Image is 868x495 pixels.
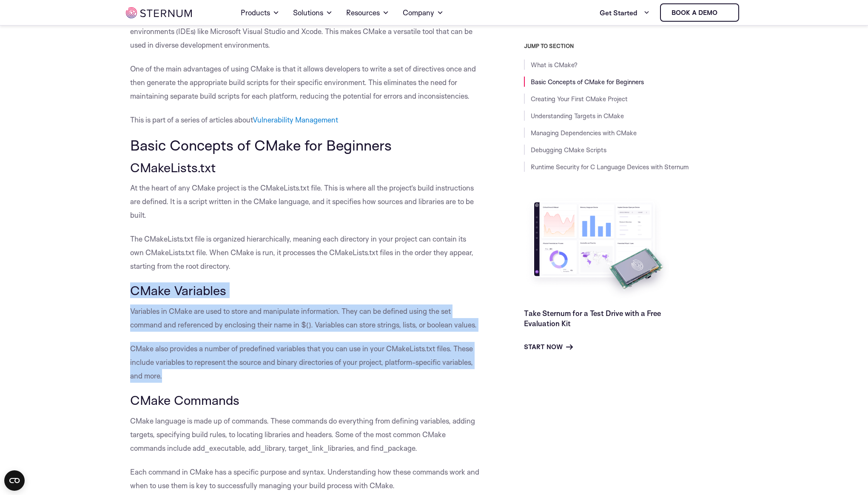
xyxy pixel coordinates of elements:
p: One of the main advantages of using CMake is that it allows developers to write a set of directiv... [130,62,481,103]
a: Understanding Targets in CMake [531,112,624,120]
h3: JUMP TO SECTION [524,43,743,49]
p: Each command in CMake has a specific purpose and syntax. Understanding how these commands work an... [130,465,481,492]
h3: CMakeLists.txt [130,160,481,175]
h3: CMake Commands [130,393,481,407]
a: Book a demo [660,3,739,22]
p: Variables in CMake are used to store and manipulate information. They can be defined using the se... [130,304,481,332]
a: Vulnerability Management [253,115,338,124]
img: sternum iot [721,9,728,16]
a: Managing Dependencies with CMake [531,129,637,137]
a: Creating Your First CMake Project [531,95,628,103]
a: Start Now [524,342,573,352]
p: At the heart of any CMake project is the CMakeLists.txt file. This is where all the project’s bui... [130,181,481,222]
img: Take Sternum for a Test Drive with a Free Evaluation Kit [524,196,673,302]
a: Basic Concepts of CMake for Beginners [531,78,644,86]
p: CMake also provides a number of predefined variables that you can use in your CMakeLists.txt file... [130,342,481,383]
a: Runtime Security for C Language Devices with Sternum [531,163,689,171]
a: Resources [346,1,389,25]
a: Get Started [600,4,650,21]
p: CMake language is made up of commands. These commands do everything from defining variables, addi... [130,414,481,455]
a: What is CMake? [531,61,578,69]
h2: Basic Concepts of CMake for Beginners [130,137,481,153]
h3: CMake Variables [130,283,481,298]
span: This is part of a series of articles about [130,115,338,124]
a: Solutions [293,1,333,25]
img: sternum iot [126,7,192,18]
a: Debugging CMake Scripts [531,146,606,154]
a: Company [403,1,444,25]
button: Open CMP widget [4,470,25,491]
a: Products [241,1,279,25]
p: The CMakeLists.txt file is organized hierarchically, meaning each directory in your project can c... [130,232,481,273]
a: Take Sternum for a Test Drive with a Free Evaluation Kit [524,309,661,328]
